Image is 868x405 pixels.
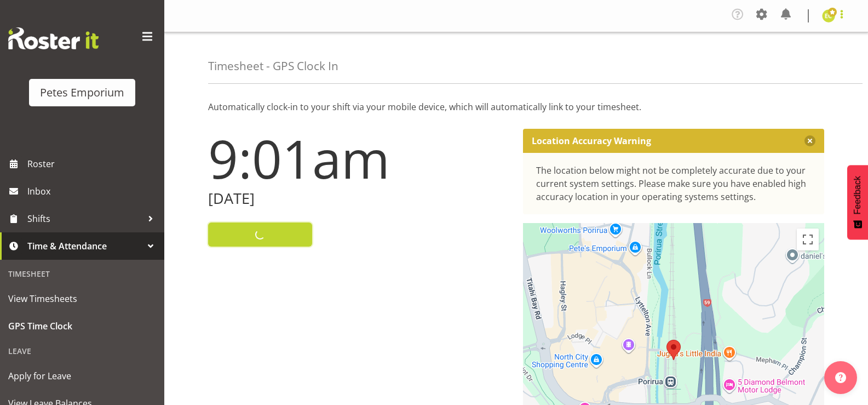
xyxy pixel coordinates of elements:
[8,290,156,307] span: View Timesheets
[27,156,159,172] span: Roster
[3,263,162,285] div: Timesheet
[835,372,846,383] img: help-xxl-2.png
[8,318,156,334] span: GPS Time Clock
[27,238,142,254] span: Time & Attendance
[847,165,868,239] button: Feedback - Show survey
[797,229,819,250] button: Toggle fullscreen view
[536,164,812,203] div: The location below might not be completely accurate due to your current system settings. Please m...
[532,135,651,146] p: Location Accuracy Warning
[27,183,159,199] span: Inbox
[40,84,124,101] div: Petes Emporium
[208,190,510,207] h2: [DATE]
[853,176,863,214] span: Feedback
[208,129,510,188] h1: 9:01am
[8,27,99,49] img: Rosterit website logo
[3,312,162,340] a: GPS Time Clock
[208,60,338,72] h4: Timesheet - GPS Clock In
[27,210,142,227] span: Shifts
[3,285,162,312] a: View Timesheets
[8,368,156,384] span: Apply for Leave
[3,362,162,390] a: Apply for Leave
[3,340,162,362] div: Leave
[208,100,824,113] p: Automatically clock-in to your shift via your mobile device, which will automatically link to you...
[822,9,835,22] img: emma-croft7499.jpg
[804,135,815,146] button: Close message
